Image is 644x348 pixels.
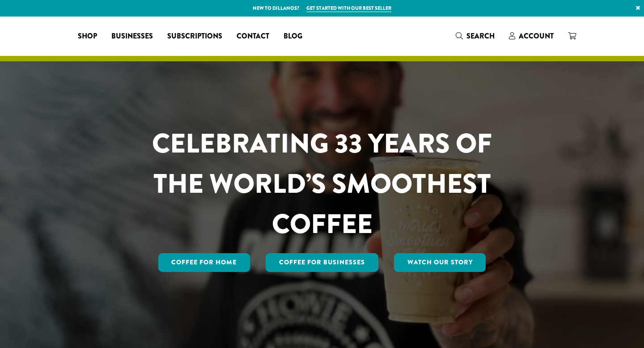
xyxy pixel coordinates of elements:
h1: CELEBRATING 33 YEARS OF THE WORLD’S SMOOTHEST COFFEE [126,123,518,244]
span: Shop [78,31,97,42]
a: Coffee For Businesses [266,253,378,272]
span: Search [466,31,495,41]
a: Shop [71,29,104,43]
span: Contact [237,31,269,42]
span: Account [519,31,554,41]
a: Coffee for Home [158,253,250,272]
a: Get started with our best seller [306,4,391,12]
span: Businesses [111,31,153,42]
span: Blog [284,31,302,42]
a: Search [449,29,502,43]
a: Watch Our Story [394,253,486,272]
span: Subscriptions [167,31,222,42]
